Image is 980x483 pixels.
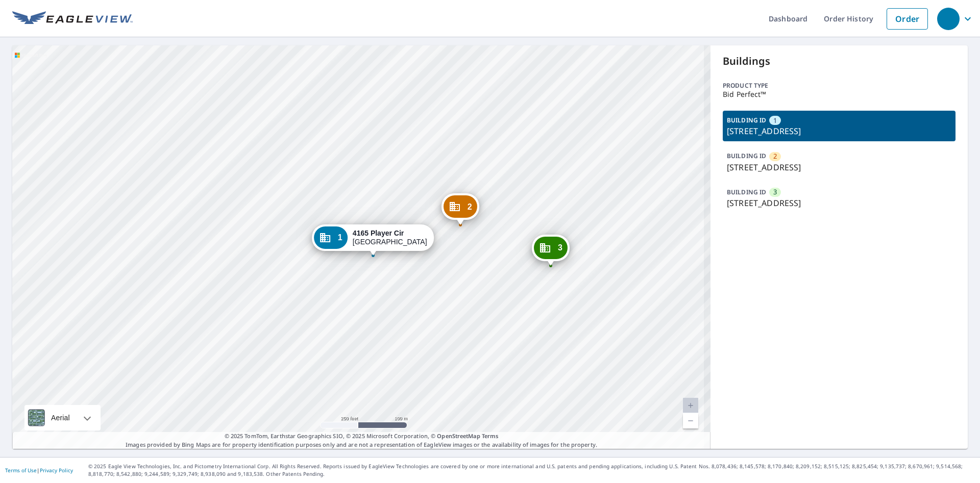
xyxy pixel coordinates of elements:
[773,116,777,125] span: 1
[532,235,570,266] div: Dropped pin, building 3, Commercial property, 4111 Player Cir Orlando, FL 32808
[727,161,951,173] p: [STREET_ADDRESS]
[312,224,434,256] div: Dropped pin, building 1, Commercial property, 4165 Player Cir Orlando, FL 32808
[727,116,766,124] p: BUILDING ID
[482,432,499,440] a: Terms
[12,432,710,449] p: Images provided by Bing Maps are for property identification purposes only and are not a represen...
[683,413,698,428] a: Current Level 19, Zoom Out
[353,229,404,237] strong: 4165 Player Cir
[338,234,342,241] span: 1
[773,187,777,197] span: 3
[468,203,472,211] span: 2
[723,90,955,98] p: Bid Perfect™
[437,432,480,440] a: OpenStreetMap
[48,405,73,430] div: Aerial
[5,467,73,473] p: |
[225,432,499,441] span: © 2025 TomTom, Earthstar Geographics SIO, © 2025 Microsoft Corporation, ©
[353,229,427,246] div: [GEOGRAPHIC_DATA]
[683,398,698,413] a: Current Level 19, Zoom In Disabled
[723,81,955,90] p: Product type
[727,151,766,160] p: BUILDING ID
[5,467,37,474] a: Terms of Use
[723,54,955,69] p: Buildings
[12,11,133,27] img: EV Logo
[773,151,777,161] span: 2
[727,188,766,196] p: BUILDING ID
[40,467,73,474] a: Privacy Policy
[558,244,562,251] span: 3
[727,125,951,137] p: [STREET_ADDRESS]
[887,8,928,30] a: Order
[727,197,951,209] p: [STREET_ADDRESS]
[88,463,975,478] p: © 2025 Eagle View Technologies, Inc. and Pictometry International Corp. All Rights Reserved. Repo...
[24,405,101,430] div: Aerial
[442,193,479,225] div: Dropped pin, building 2, Commercial property, 4127 Player Cir Orlando, FL 32808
